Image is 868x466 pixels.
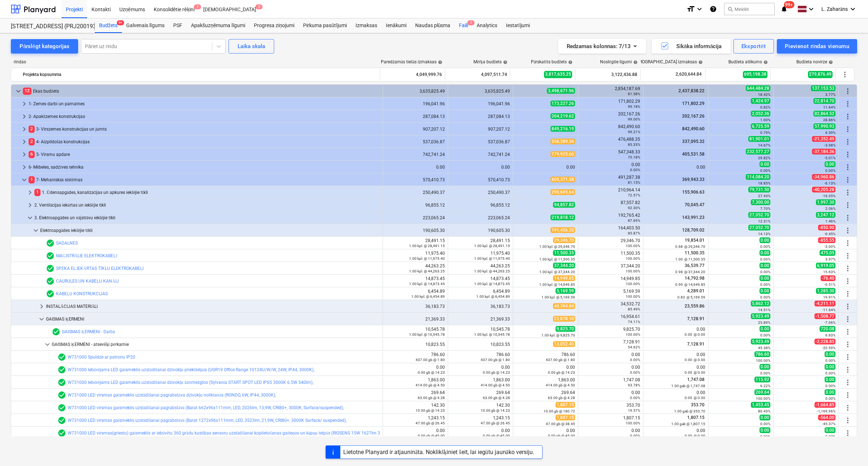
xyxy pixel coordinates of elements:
[628,117,640,121] small: 99.00%
[386,238,445,248] div: 28,491.15
[451,215,510,220] div: 223,065.24
[684,250,705,255] span: 11,500.35
[558,39,646,54] button: Redzamas kolonnas:7/13
[581,225,640,236] div: 164,403.50
[824,156,835,160] small: -5.01%
[843,365,852,374] span: Vairāk darbību
[544,71,572,78] span: 3,817,635.25
[20,175,29,184] span: keyboard_arrow_down
[843,403,852,412] span: Vairāk darbību
[451,203,510,208] div: 96,855.12
[628,206,640,210] small: 92.30%
[382,18,411,33] a: Ienākumi
[531,59,573,65] div: Pārskatīts budžets
[751,199,770,205] span: 7,300.00
[567,42,637,51] div: Redzamas kolonnas : 7/13
[843,125,852,134] span: Vairāk darbību
[628,231,640,235] small: 85.87%
[628,155,640,159] small: 70.18%
[539,245,575,249] small: 1.00 kpl. @ 29,346.70
[759,161,770,167] span: 0.00
[813,111,835,116] span: 82,864.52
[387,253,393,259] span: edit
[20,42,69,51] div: Pārslēgt kategorijas
[758,93,770,97] small: 18.42%
[31,226,40,235] span: keyboard_arrow_down
[733,39,774,54] button: Eksportēt
[823,105,835,109] small: 11.64%
[250,18,299,33] div: Progresa ziņojumi
[437,60,442,64] span: help
[812,136,835,142] span: -21,352.49
[626,244,640,248] small: 100.00%
[502,18,534,33] a: Iestatījumi
[825,131,835,135] small: 6.39%
[843,137,852,146] span: Vairāk darbību
[811,85,835,91] span: 137,153.53
[550,139,575,144] span: 558,389.36
[56,279,119,284] a: CAURULES UN KABEĻU KANĀLI
[818,237,835,243] span: -855.55
[630,168,640,172] small: 0.00%
[386,114,445,119] div: 287,084.13
[451,251,510,261] div: 11,975.40
[229,39,274,54] button: Laika skala
[29,111,380,122] div: 2- Apakšzemes konstrukcijas
[681,114,705,119] span: 202,167.26
[684,238,705,243] span: 19,854.01
[351,18,382,33] div: Izmaksas
[748,187,770,192] span: 79,731.50
[451,177,510,182] div: 570,410.73
[29,126,35,132] span: 2
[843,150,852,159] span: Vairāk darbību
[684,202,705,207] span: 70,045.47
[386,127,445,132] div: 907,207.12
[386,139,445,144] div: 537,036.87
[675,245,705,249] small: 0.68 @ 29,346.70
[11,23,86,30] div: [STREET_ADDRESS] (PRJ2001934) 2601941
[518,253,523,259] span: edit
[760,105,770,109] small: 0.82%
[11,39,78,54] button: Pārslēgt kategorijas
[825,169,835,173] small: 0.00%
[759,237,770,243] span: 0.00
[687,3,748,12] div: Neizdevās iegūt projektu
[56,253,117,258] a: MAĢISTRĀLIE ELEKTROKABEĻI
[381,59,442,65] div: Paredzamās tiešās izmaksas
[748,136,770,142] span: 81,901.01
[37,315,46,323] span: keyboard_arrow_down
[813,98,835,104] span: 22,814.70
[68,355,135,360] a: W731000 Spuldze ar patronu IP20
[843,251,852,260] span: Vairāk darbību
[843,226,852,235] span: Vairāk darbību
[628,105,640,109] small: 99.18%
[56,241,78,246] a: SADALNES
[68,431,403,436] a: W731000 LED virsmas(griestu) gaismeklis ar iebūvētu 360 grādu kustības sensoru uzstādīšanai kopli...
[697,60,703,64] span: help
[553,202,575,208] span: 94,857.82
[813,123,835,129] span: 57,990.93
[581,149,640,160] div: 547,348.33
[681,190,705,195] span: 155,906.63
[14,87,23,96] span: keyboard_arrow_down
[728,59,768,65] div: Budžeta atlikums
[628,143,640,147] small: 85.33%
[455,18,472,33] div: Faili
[843,416,852,425] span: Vairāk darbību
[581,137,640,147] div: 476,488.35
[238,42,265,51] div: Laika skala
[746,149,770,154] span: 232,577.27
[681,139,705,144] span: 337,095.32
[678,88,705,93] span: 2,437,838.22
[843,353,852,361] span: Vairāk darbību
[473,59,507,65] div: Mērķa budžets
[812,149,835,154] span: -37,184.36
[194,4,201,9] span: 1
[843,429,852,437] span: Vairāk darbību
[824,245,835,249] small: -3.00%
[762,60,768,64] span: help
[550,151,575,157] span: 779,925.60
[20,137,29,146] span: keyboard_arrow_right
[451,152,510,157] div: 742,741.24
